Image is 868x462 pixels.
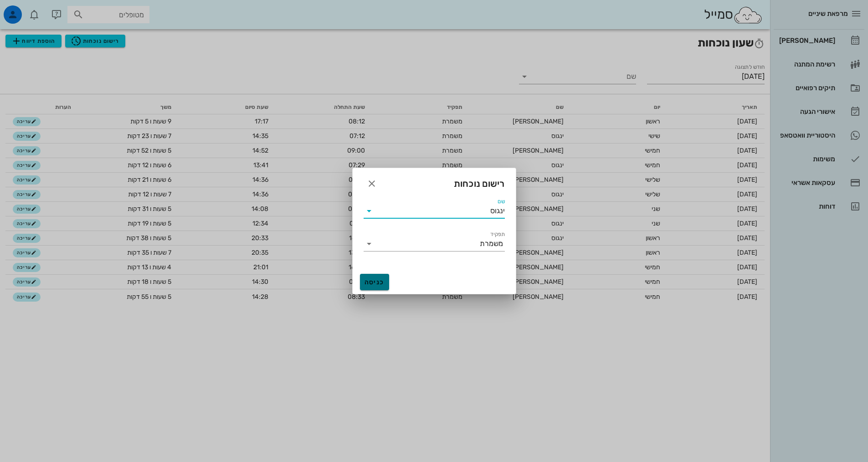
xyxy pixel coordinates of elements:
[480,240,503,248] div: משמרת
[360,274,389,290] button: כניסה
[498,198,505,205] label: שם
[364,278,385,286] span: כניסה
[364,236,505,251] div: תפקידמשמרת
[490,231,504,238] label: תפקיד
[353,168,516,196] div: רישום נוכחות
